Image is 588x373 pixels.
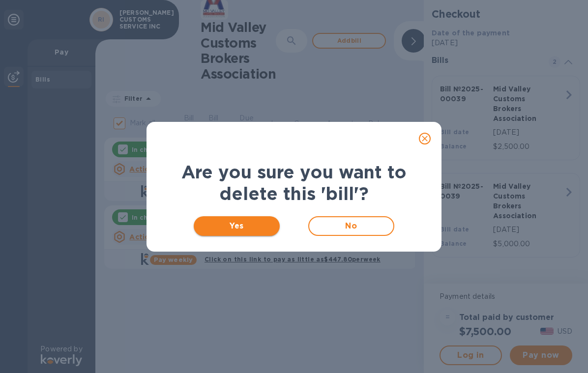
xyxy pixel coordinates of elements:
[181,161,407,204] b: Are you sure you want to delete this 'bill'?
[413,127,437,150] button: close
[194,216,280,236] button: Yes
[317,220,385,232] span: No
[308,216,394,236] button: No
[202,220,272,232] span: Yes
